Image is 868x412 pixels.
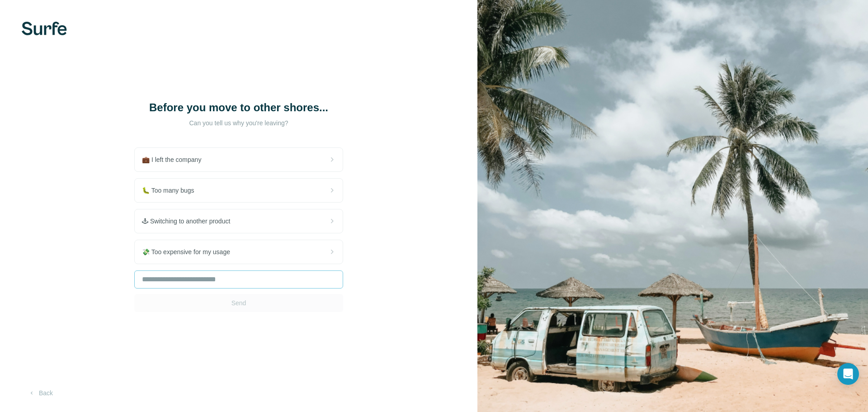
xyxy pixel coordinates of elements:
[22,22,67,35] img: Surfe's logo
[22,385,59,401] button: Back
[142,155,208,164] span: 💼 I left the company
[142,247,237,256] span: 💸 Too expensive for my usage
[148,100,329,115] h1: Before you move to other shores...
[142,217,237,226] span: 🕹 Switching to another product
[148,118,329,128] p: Can you tell us why you're leaving?
[837,363,859,385] div: Open Intercom Messenger
[142,186,202,195] span: 🐛 Too many bugs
